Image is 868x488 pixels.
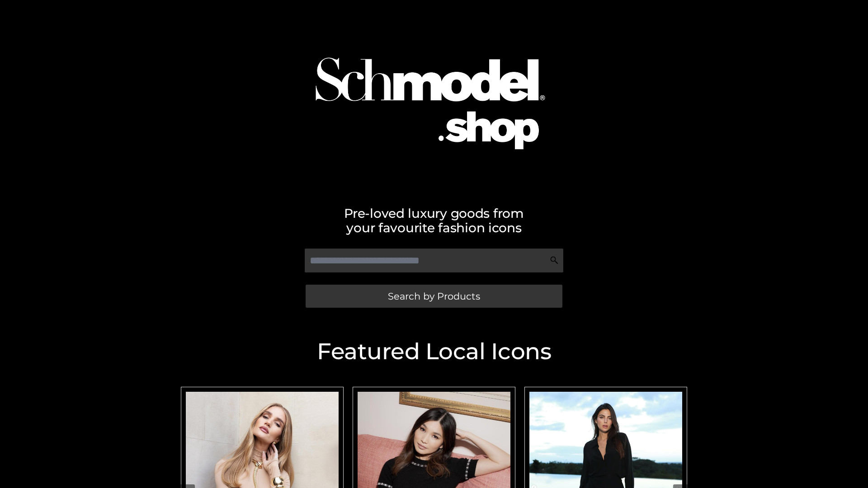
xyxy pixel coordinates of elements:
h2: Featured Local Icons​ [176,340,692,363]
a: Search by Products [306,285,562,308]
img: Search Icon [550,256,559,265]
h2: Pre-loved luxury goods from your favourite fashion icons [176,206,692,235]
span: Search by Products [388,291,480,301]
